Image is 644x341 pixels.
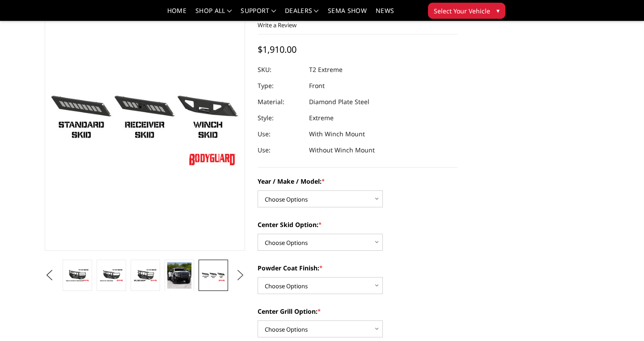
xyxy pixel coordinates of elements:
a: shop all [195,8,232,21]
dd: Without Winch Mount [309,142,375,158]
img: T2 Series - Extreme Front Bumper (receiver or winch) [167,262,191,289]
dt: SKU: [258,62,302,78]
dd: Front [309,78,325,94]
span: ▾ [496,6,500,15]
a: SEMA Show [328,8,367,21]
img: T2 Series - Extreme Front Bumper (receiver or winch) [99,269,123,282]
a: Write a Review [258,21,297,29]
dt: Material: [258,94,302,110]
a: Home [167,8,186,21]
label: Powder Coat Finish: [258,263,458,273]
dd: Diamond Plate Steel [309,94,369,110]
span: Select Your Vehicle [434,6,490,16]
button: Select Your Vehicle [428,3,505,19]
dd: T2 Extreme [309,62,343,78]
iframe: Chat Widget [599,298,644,341]
dt: Type: [258,78,302,94]
a: News [376,8,394,21]
dt: Use: [258,126,302,142]
img: T2 Series - Extreme Front Bumper (receiver or winch) [201,269,225,282]
button: Next [233,269,247,282]
dd: With Winch Mount [309,126,365,142]
label: Center Skid Option: [258,220,458,229]
dt: Style: [258,110,302,126]
img: T2 Series - Extreme Front Bumper (receiver or winch) [133,269,157,282]
dt: Use: [258,142,302,158]
label: Year / Make / Model: [258,177,458,186]
dd: Extreme [309,110,334,126]
a: Dealers [285,8,319,21]
button: Previous [42,269,56,282]
a: Support [241,8,276,21]
label: Center Grill Option: [258,307,458,316]
span: $1,910.00 [258,43,297,55]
